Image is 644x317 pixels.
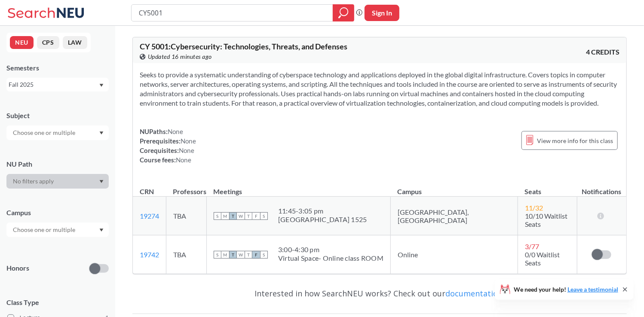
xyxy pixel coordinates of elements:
td: TBA [166,235,207,274]
div: Dropdown arrow [6,174,109,189]
span: None [181,137,196,145]
div: 11:45 - 3:05 pm [278,207,367,215]
th: Seats [518,178,577,197]
span: S [260,212,268,220]
a: Leave a testimonial [567,286,618,293]
span: 0/0 Waitlist Seats [525,250,560,267]
section: Seeks to provide a systematic understanding of cyberspace technology and applications deployed in... [140,70,619,108]
span: 4 CREDITS [586,47,619,57]
span: T [245,212,252,220]
div: Campus [6,208,109,217]
button: NEU [10,36,34,49]
div: Virtual Space- Online class ROOM [278,254,383,262]
span: None [176,156,191,164]
div: Fall 2025 [9,80,98,89]
span: Class Type [6,298,109,307]
div: NU Path [6,159,109,169]
span: S [214,251,221,259]
span: T [245,251,252,259]
div: Fall 2025Dropdown arrow [6,78,109,91]
div: 3:00 - 4:30 pm [278,245,383,254]
svg: Dropdown arrow [99,84,104,87]
span: F [252,251,260,259]
th: Campus [391,178,518,197]
svg: Dropdown arrow [99,229,104,232]
div: Interested in how SearchNEU works? Check out our [132,281,627,306]
span: CY 5001 : Cybersecurity: Technologies, Threats, and Defenses [140,42,347,51]
span: 11 / 32 [525,204,543,212]
span: S [260,251,268,259]
div: CRN [140,187,154,196]
a: 19274 [140,212,159,220]
input: Class, professor, course number, "phrase" [138,6,327,20]
div: magnifying glass [333,4,354,21]
td: TBA [166,197,207,235]
div: Dropdown arrow [6,223,109,237]
span: 3 / 77 [525,242,539,250]
span: Updated 16 minutes ago [148,52,212,61]
span: F [252,212,260,220]
span: We need your help! [514,287,618,293]
th: Meetings [207,178,391,197]
div: [GEOGRAPHIC_DATA] 1525 [278,215,367,224]
div: Subject [6,111,109,120]
svg: Dropdown arrow [99,180,104,183]
a: 19742 [140,250,159,259]
input: Choose one or multiple [9,225,81,235]
span: W [237,212,245,220]
span: None [168,128,183,135]
span: View more info for this class [537,135,613,146]
span: T [229,212,237,220]
span: 10/10 Waitlist Seats [525,212,567,228]
input: Choose one or multiple [9,128,81,138]
td: Online [391,235,518,274]
button: LAW [63,36,87,49]
span: None [179,146,194,154]
p: Honors [6,263,29,273]
th: Notifications [577,178,626,197]
td: [GEOGRAPHIC_DATA], [GEOGRAPHIC_DATA] [391,197,518,235]
button: CPS [37,36,59,49]
th: Professors [166,178,207,197]
span: M [221,251,229,259]
svg: Dropdown arrow [99,131,104,135]
span: S [214,212,221,220]
span: W [237,251,245,259]
span: M [221,212,229,220]
button: Sign In [365,5,399,21]
div: Semesters [6,63,109,73]
div: Dropdown arrow [6,125,109,140]
svg: magnifying glass [338,7,349,19]
div: NUPaths: Prerequisites: Corequisites: Course fees: [140,127,196,165]
a: documentation! [446,288,505,299]
span: T [229,251,237,259]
